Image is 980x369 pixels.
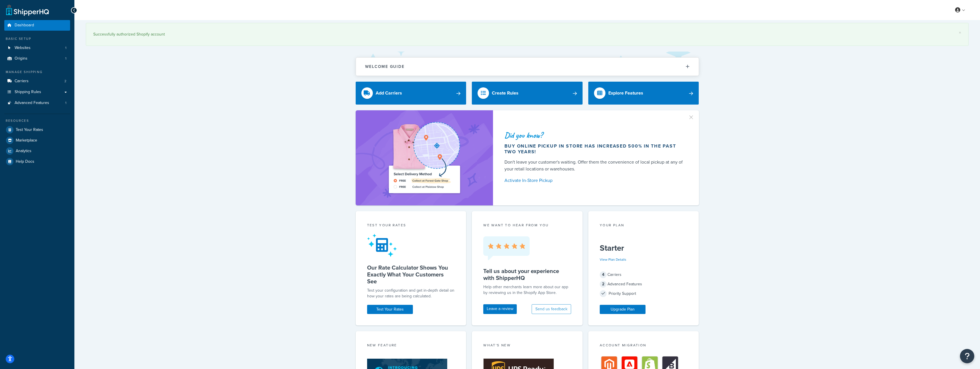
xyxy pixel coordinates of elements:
[376,89,402,97] div: Add Carriers
[600,290,688,298] div: Priority Support
[4,125,70,135] a: Test Your Rates
[367,288,455,299] div: Test your configuration and get in-depth detail on how your rates are being calculated.
[15,56,27,61] span: Origins
[367,305,413,314] a: Test Your Rates
[367,343,455,349] div: New Feature
[4,87,70,97] a: Shipping Rules
[15,79,29,84] span: Carriers
[608,89,643,97] div: Explore Features
[4,43,70,53] a: Websites1
[16,138,37,143] span: Marketplace
[4,36,70,41] div: Basic Setup
[588,82,699,105] a: Explore Features
[4,70,70,74] div: Manage Shipping
[483,284,571,296] p: Help other merchants learn more about our app by reviewing us in the Shopify App Store.
[483,304,517,314] a: Leave a review
[4,135,70,146] a: Marketplace
[4,98,70,108] a: Advanced Features1
[600,343,688,349] div: Account Migration
[356,82,466,105] a: Add Carriers
[483,343,571,349] div: What's New
[492,89,518,97] div: Create Rules
[960,349,974,363] button: Open Resource Center
[600,271,688,279] div: Carriers
[16,127,43,132] span: Test Your Rates
[532,304,571,314] button: Send us feedback
[16,149,31,154] span: Analytics
[4,156,70,167] a: Help Docs
[4,53,70,64] li: Origins
[472,82,583,105] a: Create Rules
[15,23,34,28] span: Dashboard
[365,64,405,69] h2: Welcome Guide
[356,58,699,76] button: Welcome Guide
[600,305,646,314] a: Upgrade Plan
[16,159,34,164] span: Help Docs
[4,20,70,31] a: Dashboard
[4,76,70,87] li: Carriers
[504,131,685,139] div: Did you know?
[959,30,961,35] a: ×
[4,146,70,156] a: Analytics
[15,46,31,50] span: Websites
[373,119,476,197] img: ad-shirt-map-b0359fc47e01cab431d101c4b569394f6a03f54285957d908178d52f29eb9668.png
[65,101,66,105] span: 1
[600,280,688,288] div: Advanced Features
[483,268,571,281] h5: Tell us about your experience with ShipperHQ
[65,46,66,50] span: 1
[4,53,70,64] a: Origins1
[504,159,685,172] div: Don't leave your customer's waiting. Offer them the convenience of local pickup at any of your re...
[600,223,688,229] div: Your Plan
[600,244,688,253] h5: Starter
[483,223,571,228] p: we want to hear from you
[504,176,685,185] a: Activate In-Store Pickup
[600,271,607,278] span: 4
[65,56,66,61] span: 1
[15,90,41,95] span: Shipping Rules
[93,30,961,38] div: Successfully authorized Shopify account
[4,76,70,87] a: Carriers2
[64,79,66,84] span: 2
[4,98,70,108] li: Advanced Features
[600,257,626,262] a: View Plan Details
[600,281,607,288] span: 2
[367,223,455,229] div: Test your rates
[15,101,49,105] span: Advanced Features
[504,143,685,155] div: Buy online pickup in store has increased 500% in the past two years!
[4,43,70,53] li: Websites
[4,118,70,123] div: Resources
[367,264,455,285] h5: Our Rate Calculator Shows You Exactly What Your Customers See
